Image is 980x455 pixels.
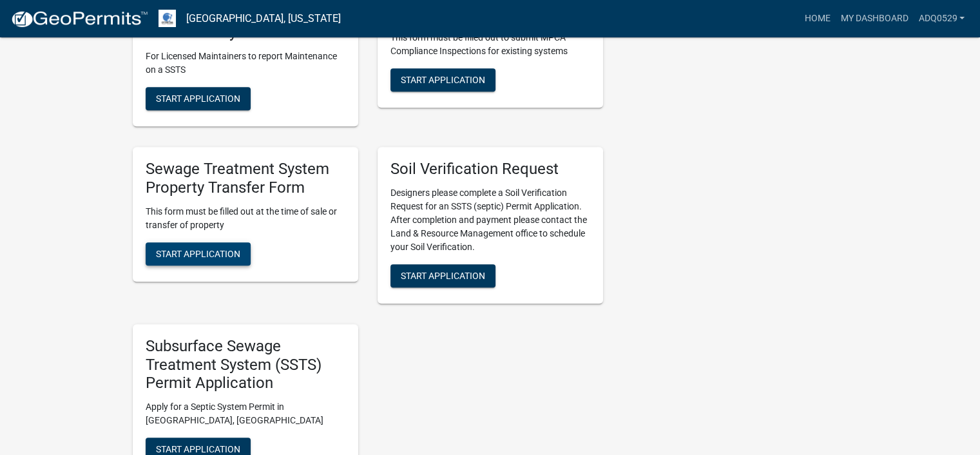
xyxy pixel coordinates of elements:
[390,160,590,179] h5: Soil Verification Request
[390,68,495,92] button: Start Application
[799,6,835,31] a: Home
[146,160,345,197] h5: Sewage Treatment System Property Transfer Form
[156,248,240,258] span: Start Application
[146,242,251,266] button: Start Application
[146,400,345,427] p: Apply for a Septic System Permit in [GEOGRAPHIC_DATA], [GEOGRAPHIC_DATA]
[401,75,485,85] span: Start Application
[186,8,341,30] a: [GEOGRAPHIC_DATA], [US_STATE]
[146,50,345,77] p: For Licensed Maintainers to report Maintenance on a SSTS
[156,93,240,104] span: Start Application
[913,6,970,31] a: adq0529
[835,6,913,31] a: My Dashboard
[390,264,495,287] button: Start Application
[401,270,485,280] span: Start Application
[146,337,345,392] h5: Subsurface Sewage Treatment System (SSTS) Permit Application
[159,10,176,27] img: Otter Tail County, Minnesota
[156,444,240,454] span: Start Application
[390,31,590,58] p: This form must be filled out to submit MPCA Compliance Inspections for existing systems
[146,87,251,110] button: Start Application
[390,186,590,254] p: Designers please complete a Soil Verification Request for an SSTS (septic) Permit Application. Af...
[146,205,345,232] p: This form must be filled out at the time of sale or transfer of property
